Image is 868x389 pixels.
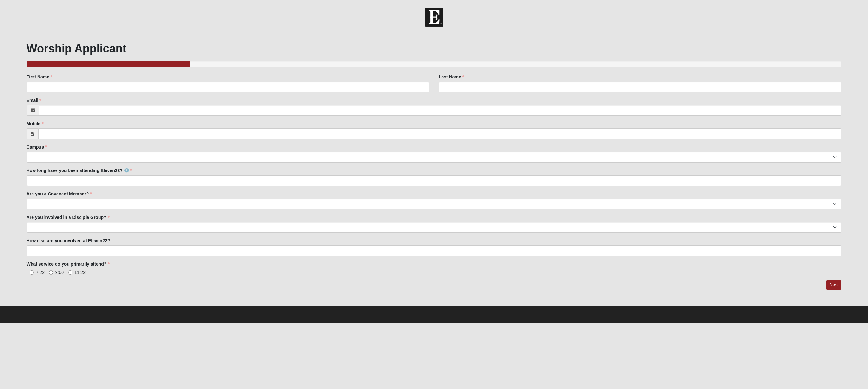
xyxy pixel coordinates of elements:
a: Next [826,280,841,289]
input: 9:00 [49,270,53,275]
label: Are you a Covenant Member? [27,191,92,197]
label: How else are you involved at Eleven22? [27,238,110,244]
label: Mobile [27,120,44,127]
input: 7:22 [30,270,34,275]
label: Are you involved in a Disciple Group? [27,214,110,220]
span: 11:22 [75,270,86,275]
input: 11:22 [68,270,72,275]
label: Last Name [439,74,464,80]
span: 7:22 [36,270,45,275]
label: Campus [27,144,47,150]
label: How long have you been attending Eleven22? [27,167,132,174]
label: First Name [27,74,52,80]
span: 9:00 [55,270,64,275]
label: What service do you primarily attend? [27,261,110,267]
img: Church of Eleven22 Logo [425,8,443,27]
label: Email [27,97,41,103]
h1: Worship Applicant [27,42,842,55]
